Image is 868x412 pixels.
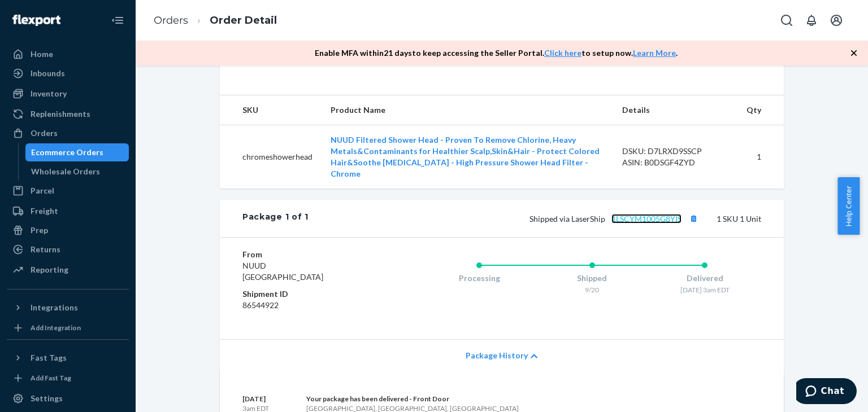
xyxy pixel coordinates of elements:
[466,350,528,361] span: Package History
[7,389,129,407] a: Settings
[7,240,129,258] a: Returns
[622,157,728,168] div: ASIN: B0DSGF4ZYD
[7,371,129,385] a: Add Fast Tag
[837,177,860,235] button: Help Center
[25,143,129,161] a: Ecommerce Orders
[423,273,536,284] div: Processing
[800,9,823,32] button: Open notifications
[31,393,63,404] div: Settings
[31,264,68,275] div: Reporting
[220,95,322,125] th: SKU
[7,85,129,103] a: Inventory
[31,49,53,60] div: Home
[242,288,377,300] dt: Shipment ID
[613,95,737,125] th: Details
[7,45,129,63] a: Home
[7,202,129,220] a: Freight
[31,166,100,177] div: Wholesale Orders
[31,244,60,255] div: Returns
[796,378,857,406] iframe: Opens a widget where you can chat to one of our agents
[536,285,649,295] div: 9/20
[648,273,761,284] div: Delivered
[7,221,129,239] a: Prep
[31,108,90,120] div: Replenishments
[154,14,188,27] a: Orders
[737,95,784,125] th: Qty
[544,48,581,58] a: Click here
[242,261,323,282] span: NUUD [GEOGRAPHIC_DATA]
[220,125,322,189] td: chromeshowerhead
[686,211,701,226] button: Copy tracking number
[12,15,60,26] img: Flexport logo
[242,249,377,260] dt: From
[31,128,58,139] div: Orders
[7,299,129,317] button: Integrations
[242,394,269,404] p: [DATE]
[737,125,784,189] td: 1
[825,9,848,32] button: Open account menu
[611,214,682,223] a: 1LSCYM1005G8YIS
[309,211,761,226] div: 1 SKU 1 Unit
[31,323,81,332] div: Add Integration
[775,9,798,32] button: Open Search Box
[31,147,103,158] div: Ecommerce Orders
[7,64,129,82] a: Inbounds
[7,321,129,335] a: Add Integration
[306,394,519,404] div: Your package has been delivered - Front Door
[648,285,761,295] div: [DATE] 3am EDT
[25,163,129,181] a: Wholesale Orders
[31,352,67,363] div: Fast Tags
[242,300,377,311] dd: 86544922
[530,214,701,223] span: Shipped via LaserShip
[31,302,78,313] div: Integrations
[31,185,54,196] div: Parcel
[322,95,613,125] th: Product Name
[536,273,649,284] div: Shipped
[331,135,600,178] a: NUUD Filtered Shower Head - Proven To Remove Chlorine, Heavy Metals&Contaminants for Healthier Sc...
[31,205,58,217] div: Freight
[210,14,277,27] a: Order Detail
[7,182,129,200] a: Parcel
[31,373,71,383] div: Add Fast Tag
[31,225,48,236] div: Prep
[145,4,286,37] ol: breadcrumbs
[633,48,676,58] a: Learn More
[242,211,309,226] div: Package 1 of 1
[7,105,129,123] a: Replenishments
[7,349,129,367] button: Fast Tags
[7,124,129,142] a: Orders
[106,9,129,32] button: Close Navigation
[315,47,678,59] p: Enable MFA within 21 days to keep accessing the Seller Portal. to setup now. .
[31,68,65,79] div: Inbounds
[31,88,67,99] div: Inventory
[622,146,728,157] div: DSKU: D7LRXD9SSCP
[7,261,129,279] a: Reporting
